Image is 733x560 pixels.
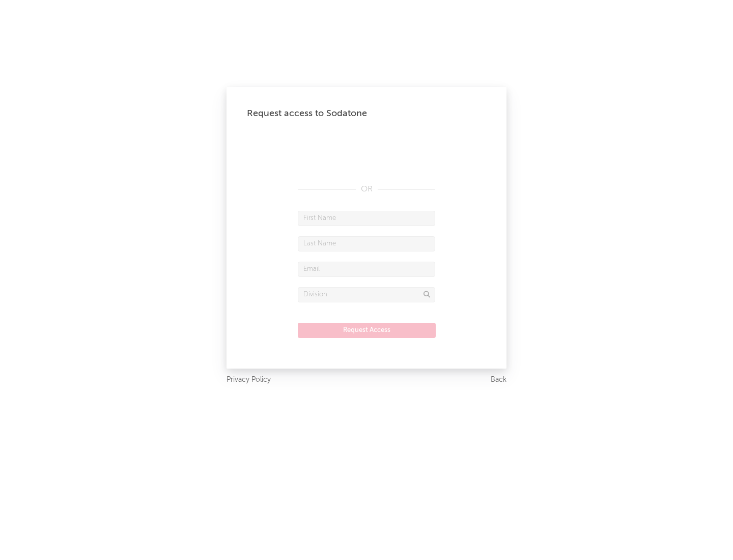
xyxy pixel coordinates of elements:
a: Back [491,374,506,386]
input: First Name [298,211,435,226]
input: Email [298,262,435,277]
input: Division [298,287,435,302]
input: Last Name [298,236,435,251]
button: Request Access [298,323,436,338]
a: Privacy Policy [227,374,271,386]
div: Request access to Sodatone [247,107,486,120]
div: OR [298,183,435,195]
